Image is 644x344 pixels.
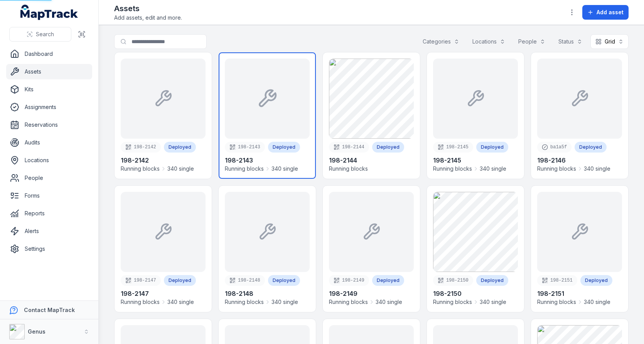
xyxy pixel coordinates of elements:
button: Categories [418,34,464,49]
a: Alerts [6,223,92,239]
a: Reports [6,206,92,221]
button: Status [553,34,587,49]
span: Add asset [597,8,624,16]
span: Search [36,30,54,38]
a: Settings [6,241,92,257]
button: Search [9,27,71,42]
a: Assignments [6,99,92,115]
strong: Genus [28,328,46,335]
a: Audits [6,135,92,150]
h2: Assets [114,3,182,14]
button: People [513,34,550,49]
a: Dashboard [6,46,92,62]
a: People [6,170,92,186]
a: MapTrack [20,5,78,20]
button: Grid [590,34,629,49]
a: Forms [6,188,92,203]
button: Locations [467,34,510,49]
strong: Contact MapTrack [24,307,75,313]
a: Reservations [6,117,92,133]
a: Locations [6,153,92,168]
a: Kits [6,82,92,97]
a: Assets [6,64,92,79]
span: Add assets, edit and more. [114,14,182,22]
button: Add asset [582,5,629,20]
